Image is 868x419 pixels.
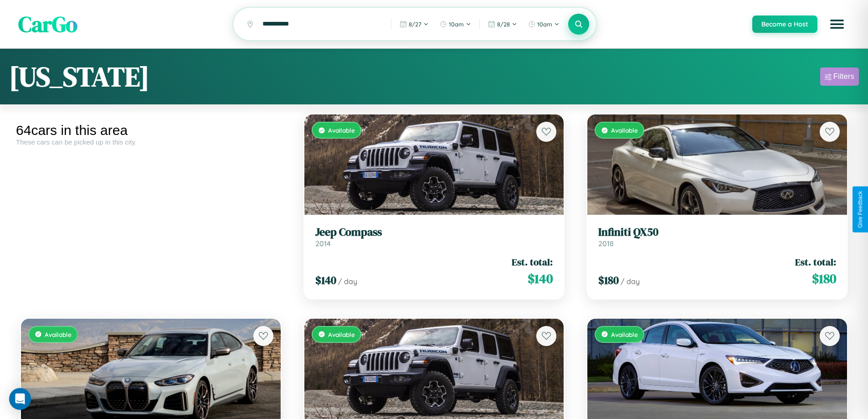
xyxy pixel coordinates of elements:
span: / day [338,277,357,286]
span: 10am [537,21,552,28]
button: 8/28 [483,17,522,31]
span: $ 180 [812,269,836,288]
div: Filters [833,72,854,81]
button: 10am [435,17,476,31]
span: 8 / 28 [497,21,510,28]
div: These cars can be picked up in this city. [16,138,286,146]
span: CarGo [18,9,77,39]
a: Jeep Compass2014 [315,226,553,248]
span: Available [328,126,355,134]
a: Infiniti QX502018 [598,226,836,248]
button: Become a Host [752,16,817,33]
h1: [US_STATE] [9,58,149,95]
span: 2014 [315,239,331,248]
div: Give Feedback [857,191,863,228]
button: 8/27 [395,17,433,31]
span: Available [328,331,355,338]
h3: Jeep Compass [315,226,553,239]
span: / day [621,277,640,286]
span: Available [45,331,72,338]
span: $ 180 [598,273,619,288]
button: 10am [524,17,564,31]
h3: Infiniti QX50 [598,226,836,239]
span: 2018 [598,239,614,248]
span: Est. total: [795,255,836,269]
div: Open Intercom Messenger [9,388,31,410]
span: 10am [449,21,464,28]
span: $ 140 [528,269,553,288]
span: Est. total: [512,255,553,269]
span: Available [611,331,638,338]
div: 64 cars in this area [16,123,286,138]
span: $ 140 [315,273,336,288]
button: Filters [820,67,859,86]
button: Open menu [824,11,850,37]
span: Available [611,126,638,134]
span: 8 / 27 [409,21,421,28]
